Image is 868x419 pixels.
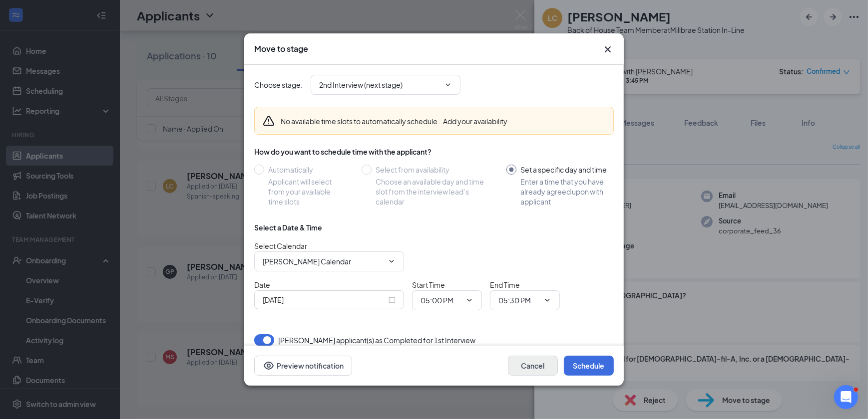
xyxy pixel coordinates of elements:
[444,81,452,89] svg: ChevronDown
[254,79,303,90] span: Choose stage :
[543,296,551,304] svg: ChevronDown
[278,334,475,346] span: [PERSON_NAME] applicant(s) as Completed for 1st Interview
[254,280,270,289] span: Date
[465,296,473,304] svg: ChevronDown
[498,295,539,306] input: End time
[443,116,507,126] button: Add your availability
[564,356,614,376] button: Schedule
[254,356,352,376] button: Preview notificationEye
[263,115,275,127] svg: Warning
[254,222,322,232] div: Select a Date & Time
[602,43,614,55] button: Close
[490,280,520,289] span: End Time
[281,116,507,126] div: No available time slots to automatically schedule.
[508,356,558,376] button: Cancel
[254,43,308,54] h3: Move to stage
[263,294,387,305] input: Oct 15, 2025
[834,385,858,409] iframe: Intercom live chat
[602,43,614,55] svg: Cross
[388,257,396,265] svg: ChevronDown
[254,241,307,250] span: Select Calendar
[412,280,445,289] span: Start Time
[421,295,461,306] input: Start time
[263,360,275,372] svg: Eye
[254,147,614,157] div: How do you want to schedule time with the applicant?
